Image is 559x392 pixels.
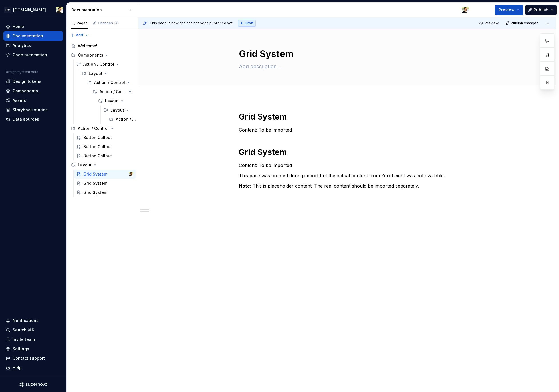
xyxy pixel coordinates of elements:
[90,87,136,96] div: Action / Control
[477,19,501,27] button: Preview
[71,7,125,13] div: Documentation
[74,188,136,197] a: Grid System
[238,47,454,61] textarea: Grid System
[462,7,469,13] img: Honza Toman
[101,106,136,115] div: Layout
[13,346,29,352] div: Settings
[83,135,112,140] div: Button Callout
[13,43,31,48] div: Analytics
[4,7,11,13] div: HW
[499,7,515,13] span: Preview
[69,41,136,51] a: Welcome!
[3,86,63,95] a: Components
[3,31,63,41] a: Documentation
[74,133,136,142] a: Button Callout
[5,70,38,74] div: Design system data
[71,21,88,25] div: Pages
[150,21,233,25] span: This page is new and has not been published yet.
[13,7,46,13] div: [DOMAIN_NAME]
[3,115,63,124] a: Data sources
[3,335,63,344] a: Invite team
[13,327,34,333] div: Search ⌘K
[239,112,455,122] h1: Grid System
[74,179,136,188] a: Grid System
[3,41,63,50] a: Analytics
[100,89,126,95] div: Action / Control
[239,162,455,169] p: Content: To be imported
[83,144,112,150] div: Button Callout
[239,182,455,189] p: : This is placeholder content. The real content should be imported separately.
[105,98,119,104] div: Layout
[3,77,63,86] a: Design tokens
[114,21,119,25] span: 7
[78,162,92,168] div: Layout
[3,22,63,31] a: Home
[78,43,97,49] div: Welcome!
[85,78,136,87] div: Action / Control
[80,69,136,78] div: Layout
[76,33,83,37] span: Add
[74,60,136,69] div: Action / Control
[13,33,43,39] div: Documentation
[3,105,63,114] a: Storybook stories
[1,4,65,16] button: HW[DOMAIN_NAME]Honza Toman
[116,116,136,122] div: Action / Control
[495,5,523,15] button: Preview
[13,52,47,58] div: Code automation
[3,354,63,363] button: Contact support
[239,172,455,179] p: This page was created during import but the actual content from Zeroheight was not available.
[534,7,548,13] span: Publish
[69,51,136,60] div: Components
[98,21,119,25] div: Changes
[3,316,63,325] button: Notifications
[504,19,541,27] button: Publish changes
[69,31,90,39] button: Add
[13,107,48,113] div: Storybook stories
[13,355,45,361] div: Contact support
[511,21,538,25] span: Publish changes
[239,147,455,157] h1: Grid System
[74,142,136,151] a: Button Callout
[83,171,107,177] div: Grid System
[74,151,136,160] a: Button Callout
[78,126,109,131] div: Action / Control
[239,183,250,189] strong: Note
[239,126,455,133] p: Content: To be imported
[83,180,107,186] div: Grid System
[13,97,26,103] div: Assets
[485,21,499,25] span: Preview
[69,41,136,197] div: Page tree
[3,363,63,372] button: Help
[3,50,63,59] a: Code automation
[94,80,125,85] div: Action / Control
[3,344,63,353] a: Settings
[245,21,253,25] span: Draft
[3,96,63,105] a: Assets
[83,61,114,67] div: Action / Control
[69,124,136,133] div: Action / Control
[129,172,133,176] img: Honza Toman
[83,153,112,159] div: Button Callout
[13,79,41,84] div: Design tokens
[13,24,24,29] div: Home
[3,325,63,335] button: Search ⌘K
[107,115,136,124] div: Action / Control
[110,107,124,113] div: Layout
[13,88,38,94] div: Components
[96,96,136,106] div: Layout
[525,5,557,15] button: Publish
[74,170,136,179] a: Grid SystemHonza Toman
[13,365,22,371] div: Help
[56,7,63,13] img: Honza Toman
[78,52,103,58] div: Components
[89,71,102,76] div: Layout
[69,160,136,170] div: Layout
[83,190,107,195] div: Grid System
[13,116,39,122] div: Data sources
[13,337,35,342] div: Invite team
[13,318,39,323] div: Notifications
[19,382,47,387] svg: Supernova Logo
